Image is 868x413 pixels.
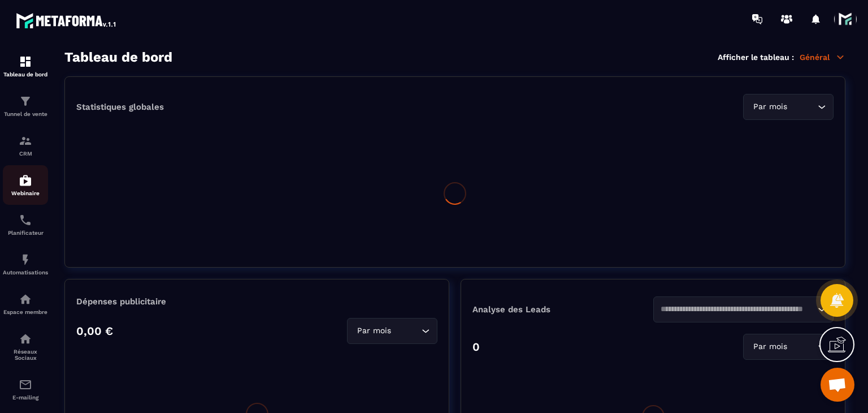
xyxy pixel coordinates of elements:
img: social-network [19,332,32,346]
p: Tunnel de vente [3,111,48,117]
img: formation [19,55,32,68]
a: formationformationCRM [3,126,48,165]
p: CRM [3,150,48,157]
div: Search for option [743,334,834,360]
a: automationsautomationsAutomatisations [3,244,48,284]
a: social-networksocial-networkRéseaux Sociaux [3,324,48,369]
p: Automatisations [3,269,48,276]
input: Search for option [393,325,419,337]
input: Search for option [661,303,815,316]
a: automationsautomationsEspace membre [3,284,48,324]
a: emailemailE-mailing [3,369,48,409]
p: Général [800,52,845,62]
input: Search for option [789,101,815,113]
p: Réseaux Sociaux [3,349,48,361]
p: Webinaire [3,190,48,196]
a: Ouvrir le chat [821,368,854,402]
a: automationsautomationsWebinaire [3,165,48,205]
a: formationformationTableau de bord [3,46,48,86]
p: Espace membre [3,309,48,315]
img: automations [19,292,32,306]
img: email [19,378,32,392]
p: Statistiques globales [76,102,164,112]
span: Par mois [354,325,393,337]
img: scheduler [19,213,32,227]
p: Dépenses publicitaire [76,296,437,307]
a: formationformationTunnel de vente [3,86,48,126]
span: Par mois [750,341,789,353]
input: Search for option [789,341,815,353]
div: Search for option [653,296,834,322]
h3: Tableau de bord [64,49,172,65]
a: schedulerschedulerPlanificateur [3,205,48,244]
p: Tableau de bord [3,71,48,78]
span: Par mois [750,101,789,113]
p: Afficher le tableau : [718,53,794,62]
img: automations [19,253,32,266]
p: 0,00 € [76,324,113,338]
div: Search for option [743,94,834,120]
p: Analyse des Leads [472,304,653,315]
div: Search for option [347,318,437,344]
img: logo [16,10,118,31]
p: E-mailing [3,394,48,401]
img: formation [19,94,32,108]
img: automations [19,174,32,187]
p: Planificateur [3,230,48,236]
img: formation [19,134,32,148]
p: 0 [472,340,480,354]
